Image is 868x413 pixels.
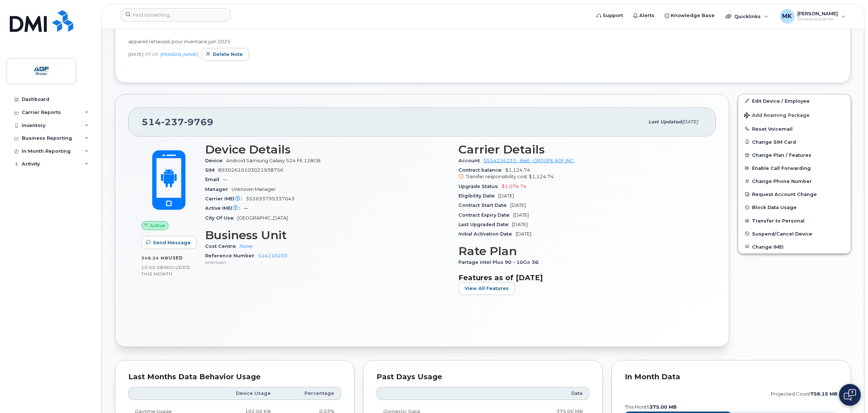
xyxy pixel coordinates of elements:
[205,158,226,163] span: Device
[205,205,244,211] span: Active IMEI
[246,196,295,201] span: 352693795337043
[738,135,851,148] button: Change SIM Card
[775,9,851,24] div: Mehdi Kaid
[738,240,851,253] button: Change IMEI
[141,255,169,261] span: 348.24 MB
[377,373,589,381] div: Past Days Usage
[161,116,184,127] span: 237
[205,177,223,182] span: Email
[660,8,720,23] a: Knowledge Base
[734,13,761,19] span: Quicklinks
[603,12,623,19] span: Support
[458,231,516,237] span: Initial Activation Date
[628,8,660,23] a: Alerts
[844,389,856,401] img: Open chat
[744,113,810,119] span: Add Roaming Package
[141,265,190,277] span: included this month
[458,282,515,295] button: View All Features
[205,187,232,192] span: Manager
[205,167,218,173] span: SIM
[648,119,682,124] span: Last updated
[624,404,677,410] text: this month
[797,16,838,22] span: Wireless Admin
[494,387,589,400] th: Data
[782,12,792,21] span: MK
[738,122,851,135] button: Reset Voicemail
[671,12,715,19] span: Knowledge Base
[184,116,213,127] span: 9769
[145,51,158,57] span: 07:49
[458,203,510,208] span: Contract Start Date
[458,245,703,258] h3: Rate Plan
[639,12,655,19] span: Alerts
[529,174,554,179] span: $1,124.74
[720,9,773,24] div: Quicklinks
[752,152,811,158] span: Change Plan / Features
[498,193,514,199] span: [DATE]
[458,167,505,173] span: Contract balance
[207,387,277,400] th: Device Usage
[458,193,498,199] span: Eligibility Date
[128,373,341,381] div: Last Months Data Behavior Usage
[277,387,341,400] th: Percentage
[458,184,502,189] span: Upgrade Status
[752,231,812,236] span: Suspend/Cancel Device
[458,222,512,227] span: Last Upgraded Date
[244,205,248,211] span: —
[205,253,258,258] span: Reference Number
[153,239,191,246] span: Send Message
[738,201,851,214] button: Block Data Usage
[591,8,628,23] a: Support
[458,167,703,180] span: $1,124.74
[205,229,450,242] h3: Business Unit
[121,8,231,21] input: Find something...
[258,253,287,258] a: 514216233
[810,391,838,397] tspan: 758.15 MB
[150,222,165,229] span: Active
[738,188,851,201] button: Request Account Change
[513,212,529,218] span: [DATE]
[466,174,527,179] span: Transfer responsibility cost
[226,158,321,163] span: Android Samsung Galaxy S24 FE 128GB
[738,148,851,161] button: Change Plan / Features
[205,196,246,201] span: Carrier IMEI
[738,214,851,227] button: Transfer to Personal
[738,175,851,188] button: Change Phone Number
[510,203,526,208] span: [DATE]
[458,273,703,282] h3: Features as of [DATE]
[458,212,513,218] span: Contract Expiry Date
[205,259,450,265] p: Unknown
[128,51,144,57] span: [DATE]
[738,227,851,240] button: Suspend/Cancel Device
[483,158,575,163] a: 0514216233 - Bell - GROUPE AGF INC.
[797,11,838,16] span: [PERSON_NAME]
[237,215,288,221] span: [GEOGRAPHIC_DATA]
[502,184,527,189] span: $1,074.74
[205,215,237,221] span: City Of Use
[516,231,531,237] span: [DATE]
[205,244,240,249] span: Cost Centre
[128,38,231,44] span: appareil rehaussé pour inventaire juin 2025
[771,391,838,397] text: projected count
[240,244,253,249] a: None
[142,116,213,127] span: 514
[465,285,509,292] span: View All Features
[512,222,528,227] span: [DATE]
[232,187,276,192] span: Unknown Manager
[161,52,198,57] a: [PERSON_NAME]
[201,48,249,61] button: Delete note
[169,255,183,261] span: used
[738,161,851,175] button: Enable Call Forwarding
[141,236,197,249] button: Send Message
[738,94,851,107] a: Edit Device / Employee
[682,119,698,124] span: [DATE]
[141,265,164,270] span: 10.00 GB
[625,373,838,381] div: In Month Data
[205,143,450,156] h3: Device Details
[649,404,677,410] tspan: 375.00 MB
[458,143,703,156] h3: Carrier Details
[218,167,283,173] span: 89302610103021938756
[458,158,483,163] span: Account
[223,177,228,182] span: —
[738,107,851,122] button: Add Roaming Package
